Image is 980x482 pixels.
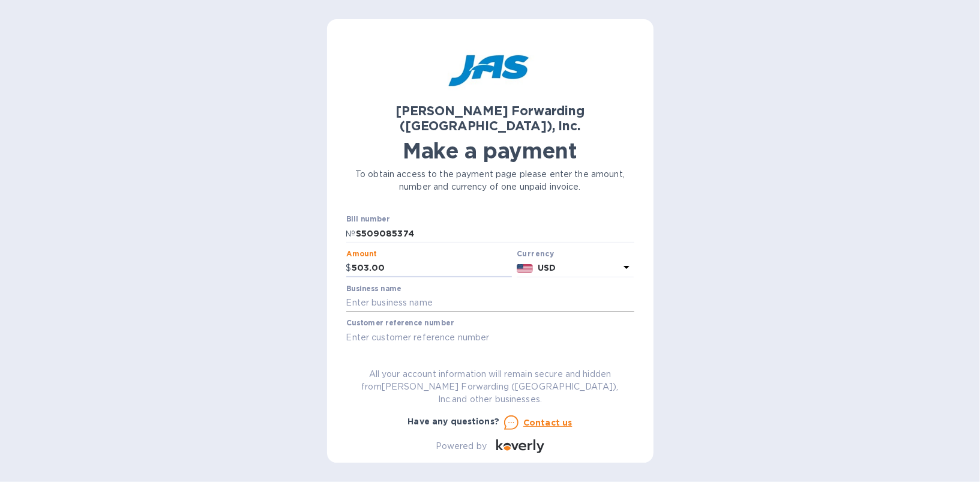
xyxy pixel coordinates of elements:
[346,285,401,292] label: Business name
[538,263,556,273] b: USD
[346,227,356,240] p: №
[352,259,513,277] input: 0.00
[517,264,533,273] img: USD
[346,262,352,274] p: $
[346,368,634,406] p: All your account information will remain secure and hidden from [PERSON_NAME] Forwarding ([GEOGRA...
[346,320,454,327] label: Customer reference number
[346,138,634,163] h1: Make a payment
[346,168,634,193] p: To obtain access to the payment page please enter the amount, number and currency of one unpaid i...
[436,440,487,453] p: Powered by
[408,417,500,426] b: Have any questions?
[517,249,554,258] b: Currency
[346,328,634,346] input: Enter customer reference number
[346,250,377,258] label: Amount
[395,103,585,133] b: [PERSON_NAME] Forwarding ([GEOGRAPHIC_DATA]), Inc.
[356,224,634,243] input: Enter bill number
[523,418,573,427] u: Contact us
[346,294,634,312] input: Enter business name
[346,216,389,223] label: Bill number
